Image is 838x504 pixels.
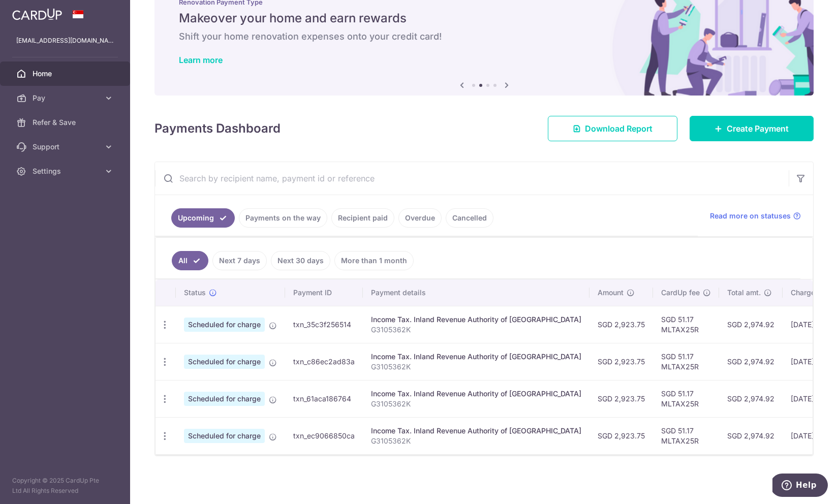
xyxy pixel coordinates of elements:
span: Scheduled for charge [184,355,265,369]
td: SGD 2,974.92 [719,306,783,343]
td: txn_35c3f256514 [285,306,363,343]
p: G3105362K [371,399,581,409]
span: Read more on statuses [710,211,791,221]
span: Pay [33,93,100,103]
a: Cancelled [446,208,493,228]
td: txn_ec9066850ca [285,417,363,454]
span: Refer & Save [33,117,100,128]
span: Scheduled for charge [184,429,265,443]
span: Create Payment [727,122,789,135]
a: Payments on the way [239,208,327,228]
a: Learn more [179,55,223,65]
td: SGD 2,974.92 [719,417,783,454]
a: Next 7 days [212,251,267,270]
td: txn_c86ec2ad83a [285,343,363,380]
span: Download Report [585,122,653,135]
p: [EMAIL_ADDRESS][DOMAIN_NAME] [16,36,114,46]
div: Income Tax. Inland Revenue Authority of [GEOGRAPHIC_DATA] [371,352,581,362]
td: SGD 2,974.92 [719,343,783,380]
td: SGD 51.17 MLTAX25R [653,306,719,343]
td: SGD 2,923.75 [589,343,653,380]
span: Charge date [791,288,832,298]
span: Status [184,288,206,298]
p: G3105362K [371,436,581,446]
iframe: Opens a widget where you can find more information [772,474,828,499]
td: SGD 51.17 MLTAX25R [653,343,719,380]
a: Recipient paid [331,208,394,228]
img: CardUp [12,8,62,20]
a: All [172,251,208,270]
span: Settings [33,166,100,176]
td: SGD 51.17 MLTAX25R [653,380,719,417]
div: Income Tax. Inland Revenue Authority of [GEOGRAPHIC_DATA] [371,426,581,436]
span: Total amt. [727,288,761,298]
span: Home [33,69,100,79]
div: Income Tax. Inland Revenue Authority of [GEOGRAPHIC_DATA] [371,314,581,325]
a: Read more on statuses [710,211,801,221]
span: CardUp fee [661,288,700,298]
div: Income Tax. Inland Revenue Authority of [GEOGRAPHIC_DATA] [371,389,581,399]
th: Payment ID [285,279,363,306]
p: G3105362K [371,362,581,372]
input: Search by recipient name, payment id or reference [155,162,789,195]
a: More than 1 month [334,251,414,270]
a: Overdue [398,208,442,228]
td: SGD 2,923.75 [589,380,653,417]
span: Amount [598,288,624,298]
td: SGD 2,923.75 [589,417,653,454]
th: Payment details [363,279,589,306]
span: Scheduled for charge [184,392,265,406]
a: Next 30 days [271,251,330,270]
a: Create Payment [690,116,814,141]
h4: Payments Dashboard [154,119,281,138]
h5: Makeover your home and earn rewards [179,10,789,26]
a: Upcoming [171,208,235,228]
td: txn_61aca186764 [285,380,363,417]
p: G3105362K [371,325,581,335]
span: Support [33,142,100,152]
td: SGD 2,974.92 [719,380,783,417]
td: SGD 51.17 MLTAX25R [653,417,719,454]
td: SGD 2,923.75 [589,306,653,343]
a: Download Report [548,116,677,141]
h6: Shift your home renovation expenses onto your credit card! [179,30,789,43]
span: Scheduled for charge [184,318,265,332]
